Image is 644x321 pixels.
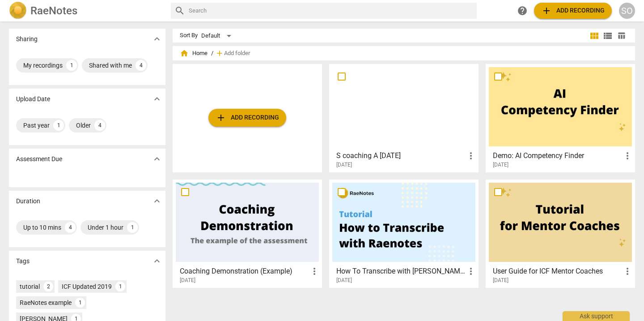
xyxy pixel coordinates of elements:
[216,112,226,123] span: add
[23,223,61,232] div: Up to 10 mins
[224,50,250,57] span: Add folder
[466,266,476,277] span: more_vert
[180,32,198,39] div: Sort By
[336,277,352,284] span: [DATE]
[16,154,62,164] p: Assessment Due
[180,49,189,58] span: home
[65,222,76,233] div: 4
[208,109,286,127] button: Upload
[601,29,614,43] button: List view
[619,3,635,19] button: SO
[88,223,123,232] div: Under 1 hour
[174,5,185,16] span: search
[489,183,632,284] a: User Guide for ICF Mentor Coaches[DATE]
[16,257,30,266] p: Tags
[332,183,475,284] a: How To Transcribe with [PERSON_NAME][DATE]
[20,298,72,307] div: RaeNotes example
[493,266,622,277] h3: User Guide for ICF Mentor Coaches
[517,5,528,16] span: help
[9,2,27,20] img: Logo
[622,150,633,161] span: more_vert
[20,282,40,291] div: tutorial
[152,154,162,164] span: expand_more
[588,29,601,43] button: Tile view
[16,34,38,44] p: Sharing
[150,92,164,106] button: Show more
[152,34,162,44] span: expand_more
[150,32,164,46] button: Show more
[534,3,612,19] button: Upload
[53,120,64,131] div: 1
[16,94,50,104] p: Upload Date
[62,282,112,291] div: ICF Updated 2019
[30,4,77,17] h2: RaeNotes
[617,31,626,40] span: table_chart
[152,196,162,206] span: expand_more
[201,29,234,43] div: Default
[150,152,164,166] button: Show more
[493,161,508,169] span: [DATE]
[23,121,50,130] div: Past year
[514,3,530,19] a: Help
[127,222,138,233] div: 1
[563,311,630,321] div: Ask support
[176,183,319,284] a: Coaching Demonstration (Example)[DATE]
[466,150,476,161] span: more_vert
[336,150,466,161] h3: S coaching A 7-7-25
[89,61,132,70] div: Shared with me
[493,277,508,284] span: [DATE]
[150,194,164,208] button: Show more
[9,2,164,20] a: LogoRaeNotes
[216,112,279,123] span: Add recording
[189,4,473,18] input: Search
[180,277,195,284] span: [DATE]
[43,282,53,291] div: 2
[589,30,600,41] span: view_module
[152,94,162,104] span: expand_more
[541,5,552,16] span: add
[115,282,125,291] div: 1
[336,161,352,169] span: [DATE]
[16,197,40,206] p: Duration
[211,50,213,57] span: /
[94,120,105,131] div: 4
[180,266,309,277] h3: Coaching Demonstration (Example)
[136,60,146,71] div: 4
[309,266,320,277] span: more_vert
[614,29,628,43] button: Table view
[493,150,622,161] h3: Demo: AI Competency Finder
[602,30,613,41] span: view_list
[215,49,224,58] span: add
[23,61,63,70] div: My recordings
[541,5,605,16] span: Add recording
[489,67,632,168] a: Demo: AI Competency Finder[DATE]
[150,254,164,268] button: Show more
[336,266,466,277] h3: How To Transcribe with RaeNotes
[152,256,162,266] span: expand_more
[180,49,208,58] span: Home
[76,121,91,130] div: Older
[332,67,475,168] a: S coaching A [DATE][DATE]
[75,298,85,308] div: 1
[66,60,77,71] div: 1
[622,266,633,277] span: more_vert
